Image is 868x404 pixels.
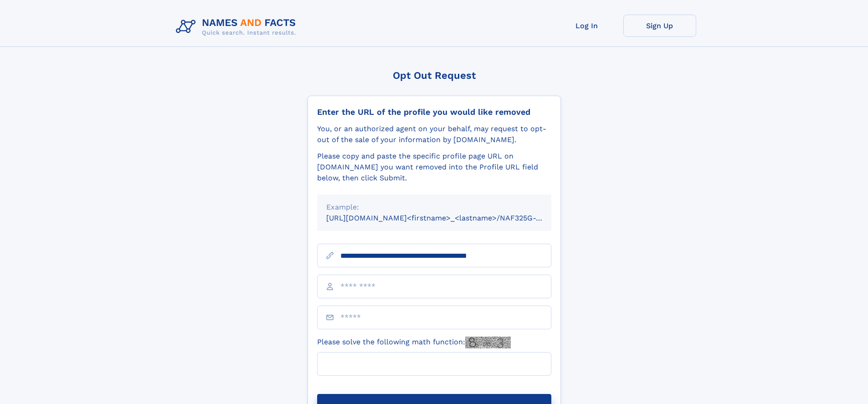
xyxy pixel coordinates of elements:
small: [URL][DOMAIN_NAME]<firstname>_<lastname>/NAF325G-xxxxxxxx [326,214,569,222]
a: Log In [550,15,623,37]
div: You, or an authorized agent on your behalf, may request to opt-out of the sale of your informatio... [317,123,551,145]
div: Please copy and paste the specific profile page URL on [DOMAIN_NAME] you want removed into the Pr... [317,151,551,184]
div: Enter the URL of the profile you would like removed [317,107,551,117]
img: Logo Names and Facts [172,15,303,39]
label: Please solve the following math function: [317,337,511,348]
a: Sign Up [623,15,696,37]
div: Example: [326,202,542,213]
div: Opt Out Request [308,70,561,81]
